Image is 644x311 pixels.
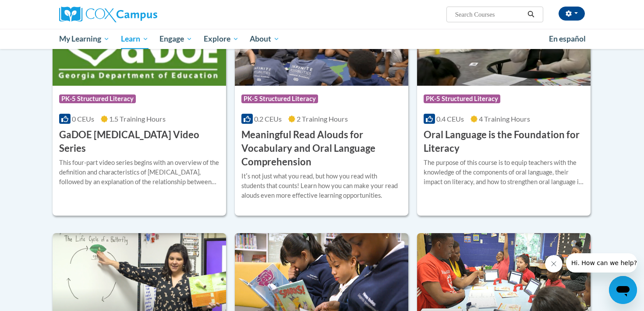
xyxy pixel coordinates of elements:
a: Learn [115,29,154,49]
span: 0.4 CEUs [436,115,464,123]
h3: Oral Language is the Foundation for Literacy [424,128,584,155]
span: 0 CEUs [72,115,94,123]
div: Itʹs not just what you read, but how you read with students that counts! Learn how you can make y... [241,171,402,200]
button: Search [524,9,538,20]
iframe: Close message [545,255,563,273]
span: Engage [159,34,192,44]
a: Cox Campus [59,7,226,22]
span: En español [549,34,586,43]
span: Explore [204,34,239,44]
a: My Learning [53,29,115,49]
input: Search Courses [454,9,524,20]
div: This four-part video series begins with an overview of the definition and characteristics of [MED... [59,158,219,187]
img: Cox Campus [59,7,157,22]
a: About [244,29,286,49]
h3: Meaningful Read Alouds for Vocabulary and Oral Language Comprehension [241,128,402,168]
span: 0.2 CEUs [254,115,282,123]
div: Main menu [46,29,598,49]
span: PK-5 Structured Literacy [59,94,136,103]
button: Account Settings [559,7,585,21]
span: 4 Training Hours [479,115,530,123]
span: PK-5 Structured Literacy [241,94,318,103]
a: Engage [154,29,198,49]
a: Explore [198,29,244,49]
span: Learn [121,34,149,44]
h3: GaDOE [MEDICAL_DATA] Video Series [59,128,219,155]
a: En español [543,30,591,48]
span: 2 Training Hours [297,115,348,123]
span: My Learning [59,34,110,44]
div: The purpose of this course is to equip teachers with the knowledge of the components of oral lang... [424,158,584,187]
span: PK-5 Structured Literacy [424,94,500,103]
span: 1.5 Training Hours [109,115,166,123]
iframe: Button to launch messaging window [609,276,637,304]
span: About [250,34,280,44]
iframe: Message from company [566,253,637,273]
